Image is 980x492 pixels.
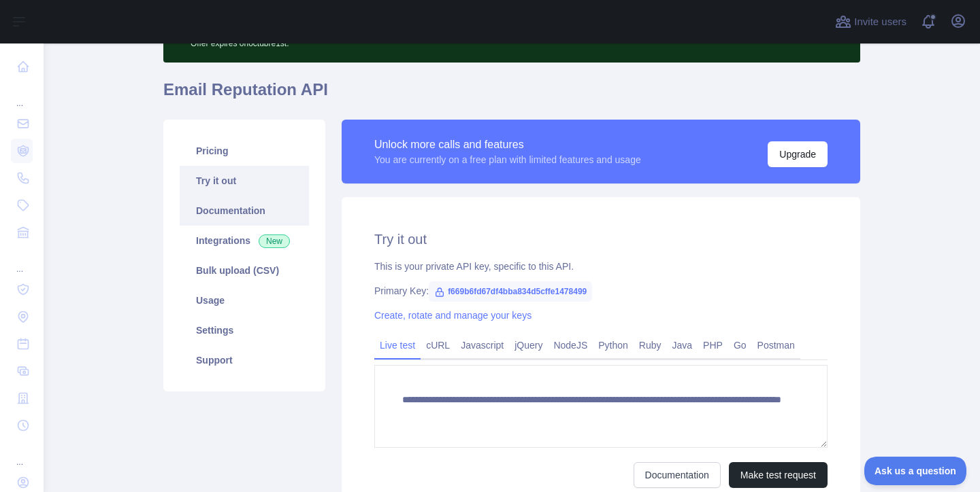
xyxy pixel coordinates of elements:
a: Go [728,334,752,356]
a: Create, rotate and manage your keys [374,310,532,321]
a: Javascript [455,334,509,356]
a: Ruby [634,334,667,356]
h1: Email Reputation API [163,79,860,111]
button: Make test request [729,462,828,488]
a: Support [180,345,309,375]
a: NodeJS [548,334,593,356]
div: Primary Key: [374,284,828,298]
button: Upgrade [768,141,828,167]
div: ... [11,82,33,109]
div: Unlock more calls and features [374,137,641,153]
a: Live test [374,334,421,356]
a: jQuery [509,334,548,356]
a: PHP [698,334,728,356]
a: Pricing [180,136,309,166]
div: ... [11,247,33,275]
a: Usage [180,285,309,315]
a: Postman [752,334,800,356]
a: Settings [180,315,309,345]
div: You are currently on a free plan with limited features and usage [374,153,641,166]
a: Python [593,334,634,356]
a: cURL [421,334,455,356]
button: Invite users [832,11,909,33]
div: ... [11,440,33,468]
div: This is your private API key, specific to this API. [374,260,828,273]
span: f669b6fd67df4bba834d5cffe1478499 [429,281,592,302]
h2: Try it out [374,230,828,249]
a: Bulk upload (CSV) [180,256,309,285]
a: Integrations New [180,226,309,256]
a: Documentation [634,462,721,488]
a: Try it out [180,166,309,196]
a: Documentation [180,196,309,226]
iframe: Toggle Customer Support [864,457,966,485]
a: Java [667,334,698,356]
span: Invite users [854,14,906,30]
span: New [259,234,290,248]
